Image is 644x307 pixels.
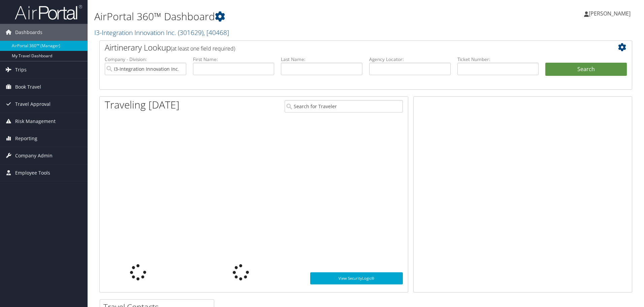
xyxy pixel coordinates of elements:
label: Ticket Number: [457,56,539,63]
span: Dashboards [15,24,42,41]
label: Last Name: [281,56,362,63]
span: (at least one field required) [171,45,235,52]
span: Employee Tools [15,164,50,181]
a: I3-Integration Innovation Inc. [94,28,229,37]
label: First Name: [193,56,275,63]
input: Search for Traveler [285,100,403,113]
span: Book Travel [15,79,41,95]
span: ( 301629 ) [178,28,203,37]
a: View SecurityLogic® [310,272,403,284]
span: Company Admin [15,147,53,164]
img: airportal-logo.png [15,4,82,20]
span: Reporting [15,130,37,147]
a: [PERSON_NAME] [584,3,637,24]
span: Risk Management [15,113,56,130]
span: [PERSON_NAME] [589,10,631,17]
span: Travel Approval [15,96,51,113]
h2: Airtinerary Lookup [105,42,582,53]
label: Company - Division: [105,56,186,63]
span: , [ 40468 ] [203,28,229,37]
span: Trips [15,61,27,78]
h1: AirPortal 360™ Dashboard [94,9,456,24]
button: Search [545,63,627,76]
label: Agency Locator: [369,56,451,63]
h1: Traveling [DATE] [105,98,180,112]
